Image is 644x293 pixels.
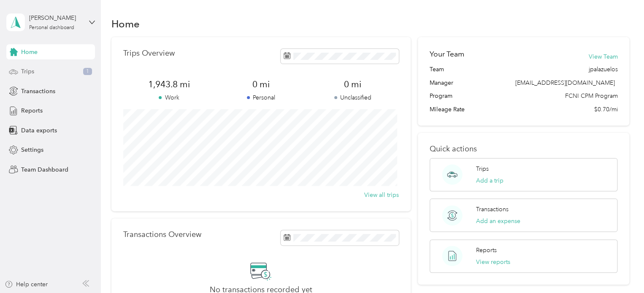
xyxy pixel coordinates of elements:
[29,25,74,30] div: Personal dashboard
[588,65,617,74] span: jpalazuelos
[123,49,175,58] p: Trips Overview
[5,280,48,289] button: Help center
[476,258,510,266] button: View reports
[21,106,43,115] span: Reports
[565,91,617,100] span: FCNI CPM Program
[430,65,444,74] span: Team
[123,93,215,102] p: Work
[430,145,617,153] p: Quick actions
[307,93,399,102] p: Unclassified
[21,67,34,76] span: Trips
[21,165,68,174] span: Team Dashboard
[476,205,509,214] p: Transactions
[476,164,489,173] p: Trips
[594,105,617,114] span: $0.70/mi
[123,230,201,239] p: Transactions Overview
[430,91,452,100] span: Program
[111,19,140,28] h1: Home
[83,68,92,75] span: 1
[476,176,503,185] button: Add a trip
[364,191,399,199] button: View all trips
[476,217,520,226] button: Add an expense
[476,246,497,255] p: Reports
[21,48,38,56] span: Home
[307,78,399,90] span: 0 mi
[588,52,617,61] button: View Team
[21,126,57,135] span: Data exports
[215,93,307,102] p: Personal
[430,49,464,59] h2: Your Team
[21,87,55,96] span: Transactions
[21,145,43,154] span: Settings
[215,78,307,90] span: 0 mi
[597,246,644,293] iframe: Everlance-gr Chat Button Frame
[123,78,215,90] span: 1,943.8 mi
[430,105,465,114] span: Mileage Rate
[515,79,614,86] span: [EMAIL_ADDRESS][DOMAIN_NAME]
[29,13,82,22] div: [PERSON_NAME]
[430,78,453,87] span: Manager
